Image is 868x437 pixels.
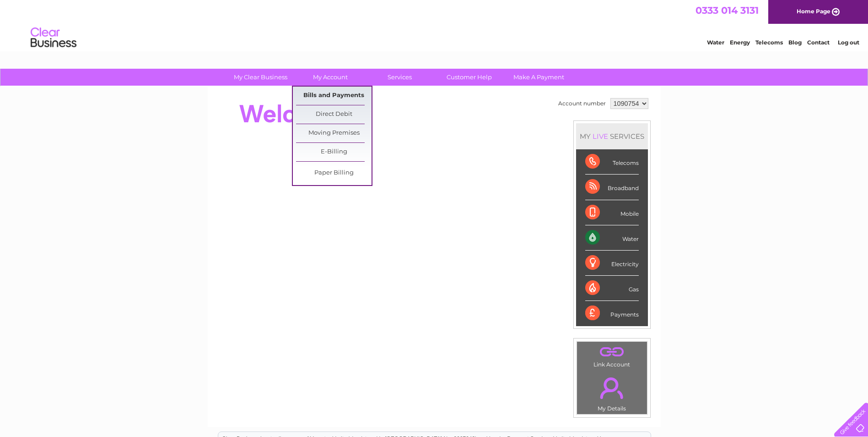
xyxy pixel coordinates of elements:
[577,370,647,415] td: My Details
[707,39,724,46] a: Water
[30,24,77,52] img: logo.png
[755,39,783,46] a: Telecoms
[585,149,639,175] div: Telecoms
[296,143,372,161] a: E-Billing
[292,69,368,86] a: My Account
[556,96,608,111] td: Account number
[579,372,645,404] a: .
[296,124,372,142] a: Moving Premises
[296,105,372,124] a: Direct Debit
[585,276,639,301] div: Gas
[838,39,859,46] a: Log out
[585,175,639,200] div: Broadband
[585,301,639,326] div: Payments
[585,225,639,251] div: Water
[431,69,507,86] a: Customer Help
[218,5,651,44] div: Clear Business is a trading name of Verastar Limited (registered in [GEOGRAPHIC_DATA] No. 3667643...
[296,164,372,182] a: Paper Billing
[788,39,802,46] a: Blog
[362,69,437,86] a: Services
[576,123,648,149] div: MY SERVICES
[695,5,759,16] a: 0333 014 3131
[577,341,647,370] td: Link Account
[223,69,298,86] a: My Clear Business
[585,200,639,225] div: Mobile
[296,87,372,105] a: Bills and Payments
[591,132,610,141] div: LIVE
[501,69,577,86] a: Make A Payment
[730,39,750,46] a: Energy
[807,39,830,46] a: Contact
[579,344,645,360] a: .
[585,251,639,276] div: Electricity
